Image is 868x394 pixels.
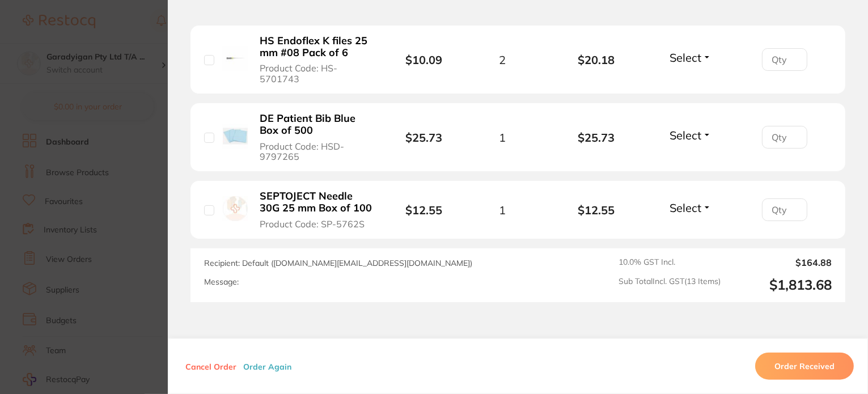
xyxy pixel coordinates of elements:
[619,257,721,268] span: 10.0 % GST Incl.
[256,190,375,230] button: SEPTOJECT Needle 30G 25 mm Box of 100 Product Code: SP-5762S
[260,113,372,136] b: DE Patient Bib Blue Box of 500
[405,53,442,67] b: $10.09
[182,361,240,371] button: Cancel Order
[670,128,701,142] span: Select
[670,50,701,65] span: Select
[260,219,365,229] span: Product Code: SP-5762S
[204,258,472,268] span: Recipient: Default ( [DOMAIN_NAME][EMAIL_ADDRESS][DOMAIN_NAME] )
[666,50,715,65] button: Select
[619,277,721,293] span: Sub Total Incl. GST ( 13 Items)
[549,131,643,144] b: $25.73
[223,196,248,221] img: SEPTOJECT Needle 30G 25 mm Box of 100
[730,277,832,293] output: $1,813.68
[204,277,239,287] label: Message:
[223,124,248,149] img: DE Patient Bib Blue Box of 500
[499,53,506,66] span: 2
[499,204,506,217] span: 1
[666,128,715,142] button: Select
[762,198,807,221] input: Qty
[405,203,442,217] b: $12.55
[755,353,854,380] button: Order Received
[260,63,372,84] span: Product Code: HS-5701743
[549,204,643,217] b: $12.55
[666,201,715,215] button: Select
[256,112,375,162] button: DE Patient Bib Blue Box of 500 Product Code: HSD-9797265
[256,35,375,84] button: HS Endoflex K files 25 mm #08 Pack of 6 Product Code: HS-5701743
[405,130,442,145] b: $25.73
[670,201,701,215] span: Select
[260,190,372,214] b: SEPTOJECT Needle 30G 25 mm Box of 100
[762,126,807,149] input: Qty
[762,48,807,71] input: Qty
[223,46,248,71] img: HS Endoflex K files 25 mm #08 Pack of 6
[549,53,643,66] b: $20.18
[499,131,506,144] span: 1
[260,141,372,162] span: Product Code: HSD-9797265
[730,257,832,268] output: $164.88
[260,35,372,58] b: HS Endoflex K files 25 mm #08 Pack of 6
[240,361,295,371] button: Order Again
